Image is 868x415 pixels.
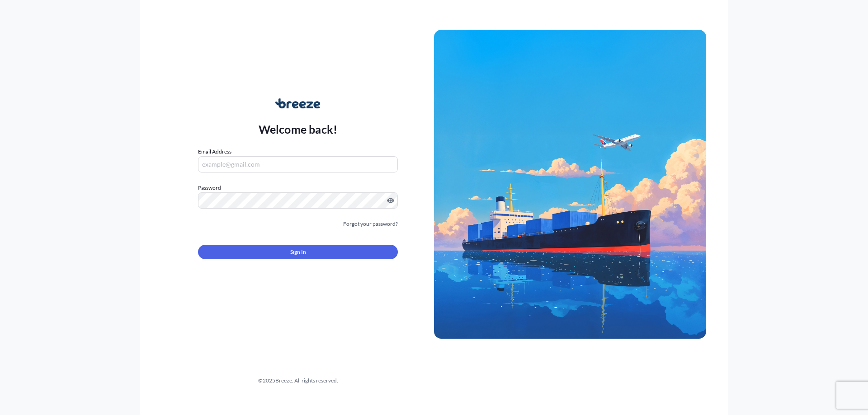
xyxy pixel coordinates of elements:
[198,147,231,156] label: Email Address
[434,30,706,339] img: Ship illustration
[343,219,398,228] a: Forgot your password?
[387,197,394,204] button: Show password
[198,183,398,192] label: Password
[198,156,398,173] input: example@gmail.com
[259,122,338,136] p: Welcome back!
[290,247,306,256] span: Sign In
[162,376,434,385] div: © 2025 Breeze. All rights reserved.
[198,245,398,259] button: Sign In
